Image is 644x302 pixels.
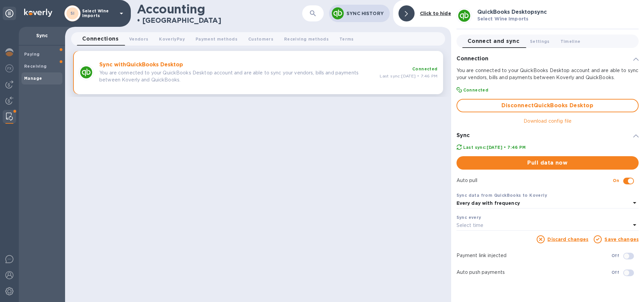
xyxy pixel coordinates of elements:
[24,64,47,69] b: Receiving
[248,36,273,43] span: Customers
[346,10,384,17] p: Sync History
[457,222,483,229] p: Select time
[611,270,619,275] b: Off
[530,38,550,45] span: Settings
[420,11,451,16] b: Click to hide
[462,159,633,167] span: Pull data now
[463,102,633,110] span: Disconnect QuickBooks Desktop
[3,7,16,20] div: Unpin categories
[457,67,639,81] p: You are connected to your QuickBooks Desktop account and are able to sync your vendors, bills and...
[463,87,489,93] b: Connected
[457,200,520,206] b: Every day with frequency
[457,53,639,64] div: Connection
[457,177,613,184] p: Auto pull
[24,32,60,39] p: Sync
[457,56,488,62] h3: Connection
[457,99,639,112] button: DisconnectQuickBooks Desktop
[5,64,13,72] img: Foreign exchange
[339,36,354,43] span: Terms
[159,36,184,43] span: KoverlyPay
[604,237,639,242] a: Save changes
[457,215,481,220] b: Sync every
[457,269,611,276] p: Auto push payments
[560,38,581,45] span: Timeline
[611,253,619,258] b: Off
[457,156,639,170] button: Pull data now
[457,132,470,139] h3: Sync
[24,9,52,17] img: Logo
[524,118,572,125] p: Download config file
[24,52,40,57] b: Paying
[99,69,374,83] p: You are connected to your QuickBooks Desktop account and are able to sync your vendors, bills and...
[547,237,588,242] a: Discard changes
[457,252,611,259] p: Payment link injected
[24,76,42,81] b: Manage
[99,61,183,68] b: Sync with QuickBooks Desktop
[137,2,205,16] h1: Accounting
[613,178,619,183] b: On
[137,16,221,24] h2: • [GEOGRAPHIC_DATA]
[82,9,116,18] p: Select Wine Imports
[284,36,329,43] span: Receiving methods
[70,11,75,16] b: SI
[196,36,237,43] span: Payment methods
[82,34,118,44] span: Connections
[457,193,547,198] b: Sync data from QuickBooks to Koverly
[457,130,639,141] div: Sync
[380,73,437,78] span: Last sync: [DATE] • 7:46 PM
[477,9,547,15] b: QuickBooks Desktop sync
[412,66,438,71] b: Connected
[477,16,529,21] b: Select Wine Imports
[129,36,148,43] span: Vendors
[463,145,526,150] b: Last sync: [DATE] • 7:46 PM
[468,37,519,46] span: Connect and sync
